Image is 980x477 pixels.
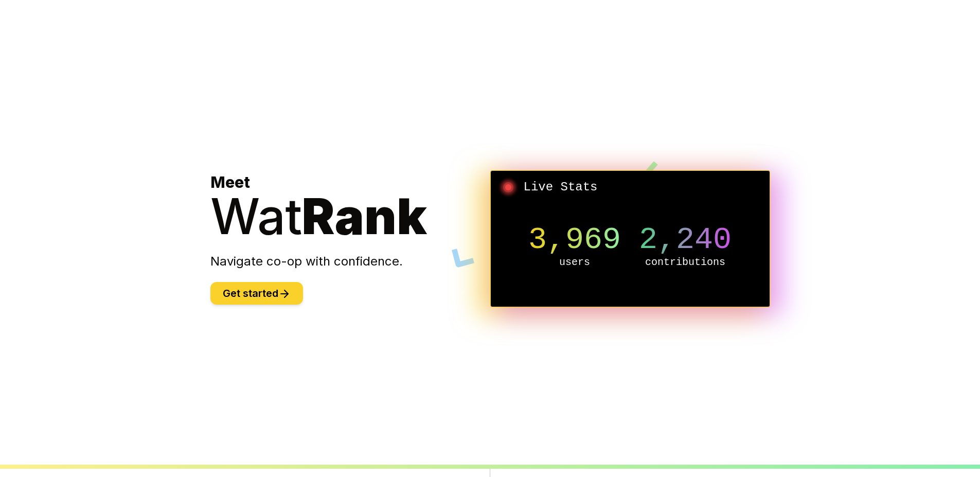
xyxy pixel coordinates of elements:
[520,224,630,255] p: 3,969
[210,186,302,246] span: Wat
[210,289,303,299] a: Get started
[210,253,490,270] p: Navigate co-op with confidence.
[630,224,741,255] p: 2,240
[520,255,630,270] p: users
[499,179,761,196] h2: Live Stats
[210,173,490,241] h1: Meet
[210,282,303,305] button: Get started
[302,186,427,246] span: Rank
[630,255,741,270] p: contributions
